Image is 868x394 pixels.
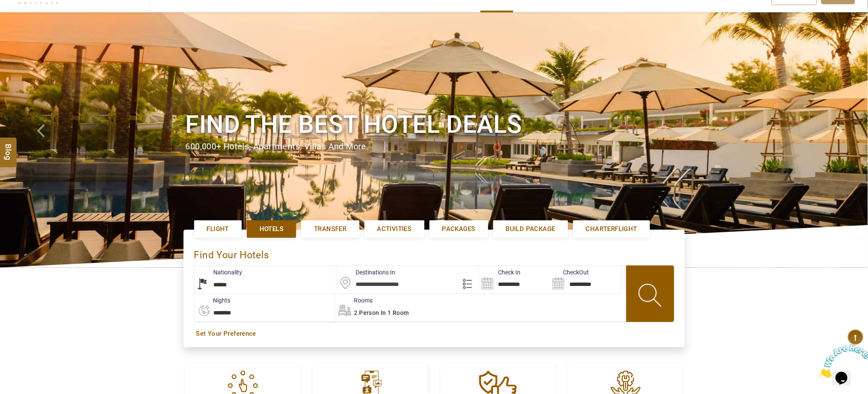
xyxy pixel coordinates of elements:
[442,225,475,234] span: Packages
[377,225,412,234] span: Activities
[314,225,346,234] span: Transfer
[194,296,231,305] label: nights
[260,225,283,234] span: Hotels
[194,220,242,238] a: Flight
[301,220,359,238] a: Transfer
[194,240,674,266] div: Find Your Hotels
[3,3,56,37] img: Chat attention grabber
[354,309,409,316] span: 2 Person in 1 Room
[550,268,589,277] label: CheckOut
[479,266,550,294] input: Search
[365,220,424,238] a: Activities
[195,268,243,277] label: Nationality
[430,220,488,238] a: Packages
[335,296,373,305] label: Rooms
[573,220,650,238] a: Charterflight
[550,266,621,294] input: Search
[586,225,637,234] span: Charterflight
[207,225,229,234] span: Flight
[336,268,395,277] label: Destinations In
[479,268,521,277] label: Check In
[186,140,683,153] div: 600,000+ hotels, apartments, villas and more.
[815,341,868,381] iframe: chat widget
[196,329,672,338] a: Set Your Preference
[506,225,555,234] span: Build Package
[493,220,568,238] a: Build Package
[186,108,683,140] h1: Find the best hotel deals
[247,220,296,238] a: Hotels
